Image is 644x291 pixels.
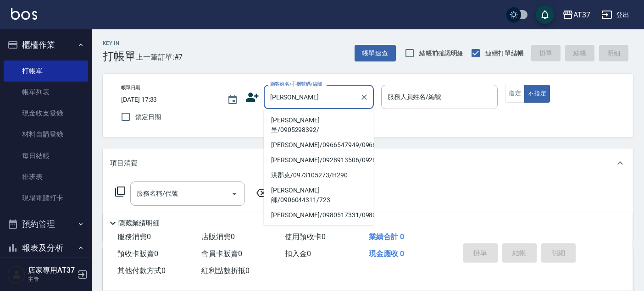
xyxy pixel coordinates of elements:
a: 材料自購登錄 [4,124,88,145]
li: [PERSON_NAME]/0966547949/0966547949 [264,137,374,153]
span: 服務消費 0 [117,232,151,241]
div: AT37 [573,9,590,21]
p: 項目消費 [110,159,138,168]
img: Person [7,265,26,284]
a: 現場電腦打卡 [4,187,88,209]
button: 不指定 [524,85,550,103]
a: 現金收支登錄 [4,103,88,124]
li: 洪郡克/0973105273/H290 [264,168,374,183]
span: 現金應收 0 [369,249,404,258]
span: 上一筆訂單:#7 [136,51,183,63]
button: 預約管理 [4,212,88,236]
input: YYYY/MM/DD hh:mm [121,92,218,107]
button: 帳單速查 [355,45,396,62]
img: Logo [11,8,37,20]
button: Choose date, selected date is 2025-08-19 [222,89,244,111]
h2: Key In [103,40,136,46]
button: save [536,5,554,24]
a: 打帳單 [4,60,88,82]
span: 業績合計 0 [369,232,404,241]
span: 其他付款方式 0 [117,266,166,275]
li: [PERSON_NAME]/0980517331/0980517331 [264,208,374,223]
button: Clear [358,91,371,104]
button: Open [227,187,242,201]
button: 登出 [598,6,633,23]
span: 會員卡販賣 0 [201,249,242,258]
span: 扣入金 0 [285,249,311,258]
li: [PERSON_NAME]/0928913506/0928913506 [264,153,374,168]
li: [PERSON_NAME]師/0906044311/723 [264,183,374,208]
h3: 打帳單 [103,50,136,63]
div: 項目消費 [103,148,633,178]
span: 店販消費 0 [201,232,235,241]
label: 帳單日期 [121,84,140,91]
span: 連續打單結帳 [485,49,524,58]
li: [PERSON_NAME]/0938823831/918 [264,223,374,238]
span: 鎖定日期 [135,112,161,122]
button: 報表及分析 [4,236,88,260]
span: 預收卡販賣 0 [117,249,158,258]
span: 結帳前確認明細 [419,49,464,58]
li: [PERSON_NAME]呈/0905298392/ [264,113,374,137]
label: 顧客姓名/手機號碼/編號 [270,81,322,88]
a: 每日結帳 [4,145,88,166]
h5: 店家專用AT37 [28,266,75,275]
button: 櫃檯作業 [4,33,88,57]
a: 帳單列表 [4,82,88,103]
span: 紅利點數折抵 0 [201,266,250,275]
button: 指定 [505,85,525,103]
p: 隱藏業績明細 [118,219,160,228]
button: AT37 [559,5,594,24]
a: 排班表 [4,166,88,187]
span: 使用預收卡 0 [285,232,326,241]
p: 主管 [28,275,75,283]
